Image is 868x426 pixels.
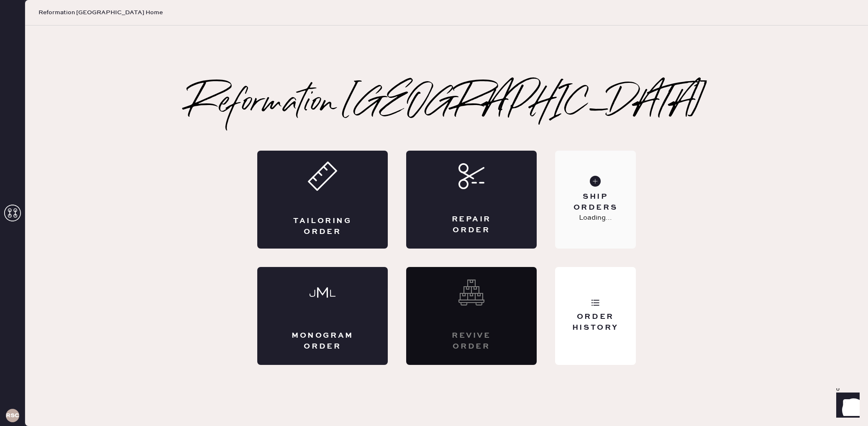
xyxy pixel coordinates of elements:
div: Repair Order [440,214,503,235]
div: Interested? Contact us at care@hemster.co [406,267,537,365]
div: Revive order [440,331,503,352]
h2: Reformation [GEOGRAPHIC_DATA] [188,87,705,121]
span: Reformation [GEOGRAPHIC_DATA] Home [38,8,163,17]
iframe: Front Chat [828,388,864,424]
h3: RSCA [6,413,19,418]
div: Tailoring Order [291,216,354,237]
div: Order History [562,312,629,333]
p: Loading... [579,213,612,223]
div: Ship Orders [562,192,629,213]
div: Monogram Order [291,331,354,352]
